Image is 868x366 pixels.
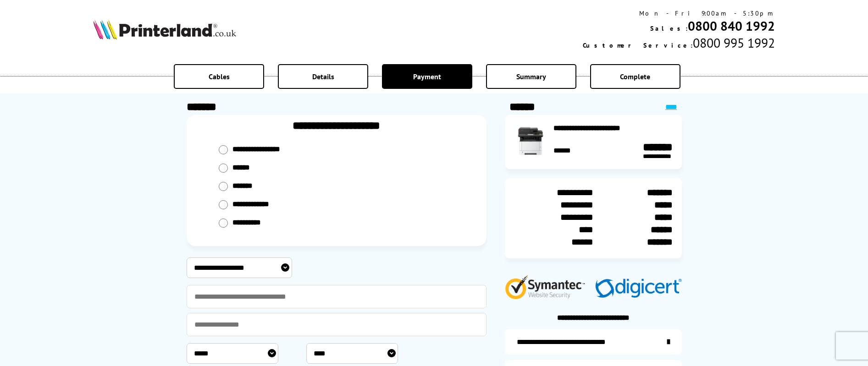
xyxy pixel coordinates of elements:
[312,72,334,81] span: Details
[583,41,693,49] span: Customer Service:
[516,72,546,81] span: Summary
[209,72,230,81] span: Cables
[583,9,775,17] div: Mon - Fri 9:00am - 5:30pm
[93,19,236,39] img: Printerland Logo
[505,329,682,355] a: additional-ink
[413,72,441,81] span: Payment
[620,72,650,81] span: Complete
[688,17,775,34] a: 0800 840 1992
[693,34,775,51] span: 0800 995 1992
[650,24,688,33] span: Sales:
